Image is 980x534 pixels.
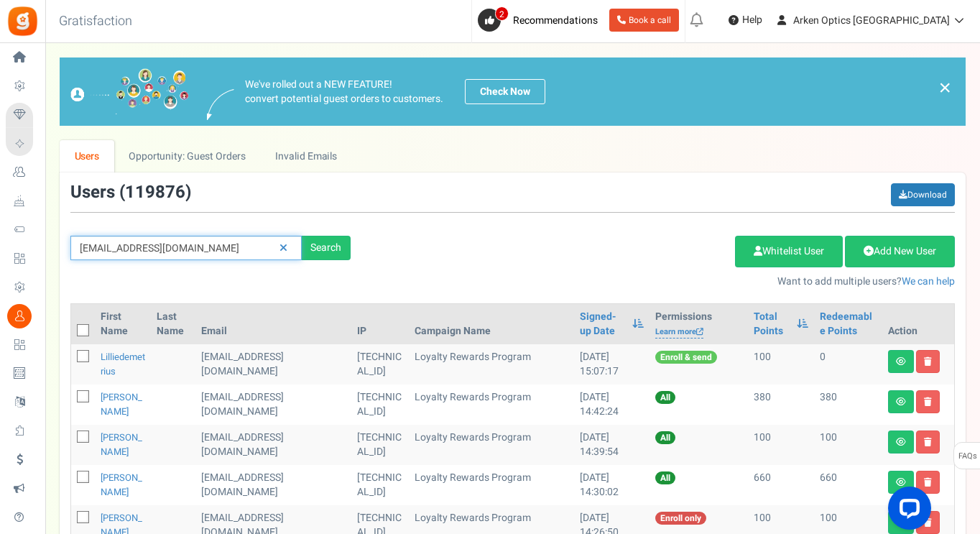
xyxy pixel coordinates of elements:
[151,304,195,344] th: Last Name
[609,9,679,32] a: Book a call
[820,310,877,339] a: Redeemable Points
[409,425,574,465] td: Loyalty Rewards Program
[195,425,351,465] td: [EMAIL_ADDRESS][DOMAIN_NAME]
[245,78,443,106] p: We've rolled out a NEW FEATURE! convert potential guest orders to customers.
[114,140,260,172] a: Opportunity: Guest Orders
[739,13,762,27] span: Help
[6,5,39,37] img: Gratisfaction
[409,344,574,385] td: Loyalty Rewards Program
[101,471,142,499] a: [PERSON_NAME]
[655,326,703,339] a: Learn more
[409,465,574,505] td: Loyalty Rewards Program
[351,304,410,344] th: IP
[655,351,717,364] span: Enroll & send
[882,304,954,344] th: Action
[902,274,955,289] a: We can help
[465,79,545,104] a: Check Now
[409,385,574,425] td: Loyalty Rewards Program
[101,350,145,378] a: lilliedemetrius
[938,79,951,96] a: ×
[896,397,906,406] i: View details
[351,465,410,505] td: [TECHNICAL_ID]
[814,385,882,425] td: 380
[351,425,410,465] td: [TECHNICAL_ID]
[195,385,351,425] td: [EMAIL_ADDRESS][DOMAIN_NAME]
[748,344,813,385] td: 100
[495,6,509,21] span: 2
[650,304,749,344] th: Permissions
[195,304,351,344] th: Email
[958,443,977,470] span: FAQs
[574,465,649,505] td: [DATE] 14:30:02
[60,140,114,172] a: Users
[195,344,351,385] td: General
[891,183,955,206] a: Download
[924,438,932,446] i: Delete user
[896,357,906,366] i: View details
[814,465,882,505] td: 660
[261,140,352,172] a: Invalid Emails
[272,236,295,261] a: Reset
[95,304,151,344] th: First Name
[896,438,906,446] i: View details
[207,89,234,120] img: images
[655,391,675,404] span: All
[125,180,185,205] span: 119876
[748,425,813,465] td: 100
[723,9,768,32] a: Help
[924,478,932,487] i: Delete user
[655,431,675,444] span: All
[351,385,410,425] td: [TECHNICAL_ID]
[513,13,598,28] span: Recommendations
[574,425,649,465] td: [DATE] 14:39:54
[793,13,950,28] span: Arken Optics [GEOGRAPHIC_DATA]
[409,304,574,344] th: Campaign Name
[748,385,813,425] td: 380
[372,275,955,289] p: Want to add multiple users?
[580,310,624,339] a: Signed-up Date
[101,431,142,459] a: [PERSON_NAME]
[195,465,351,505] td: [EMAIL_ADDRESS][DOMAIN_NAME]
[574,344,649,385] td: [DATE] 15:07:17
[302,236,351,260] div: Search
[101,390,142,418] a: [PERSON_NAME]
[70,183,191,202] h3: Users ( )
[655,512,706,525] span: Enroll only
[70,236,302,260] input: Search by email or name
[924,397,932,406] i: Delete user
[845,236,955,267] a: Add New User
[748,465,813,505] td: 660
[574,385,649,425] td: [DATE] 14:42:24
[478,9,604,32] a: 2 Recommendations
[70,68,189,115] img: images
[896,478,906,487] i: View details
[814,425,882,465] td: 100
[924,357,932,366] i: Delete user
[754,310,789,339] a: Total Points
[351,344,410,385] td: [TECHNICAL_ID]
[43,7,148,36] h3: Gratisfaction
[655,471,675,484] span: All
[814,344,882,385] td: 0
[735,236,843,267] a: Whitelist User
